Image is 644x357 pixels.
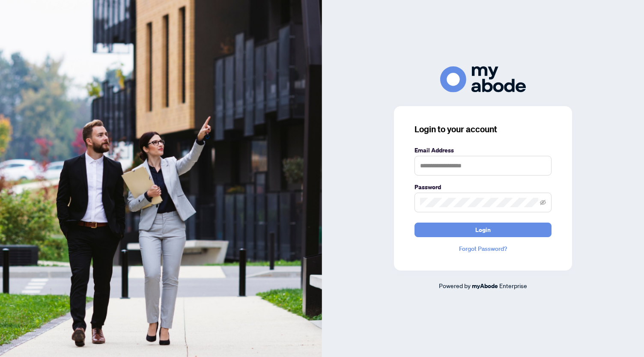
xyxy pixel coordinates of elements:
[475,223,491,237] span: Login
[414,123,552,135] h3: Login to your account
[499,282,527,289] span: Enterprise
[472,281,498,291] a: myAbode
[440,66,526,92] img: ma-logo
[414,182,552,192] label: Password
[414,146,552,155] label: Email Address
[540,199,546,205] span: eye-invisible
[439,282,471,289] span: Powered by
[414,244,552,253] a: Forgot Password?
[414,223,552,237] button: Login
